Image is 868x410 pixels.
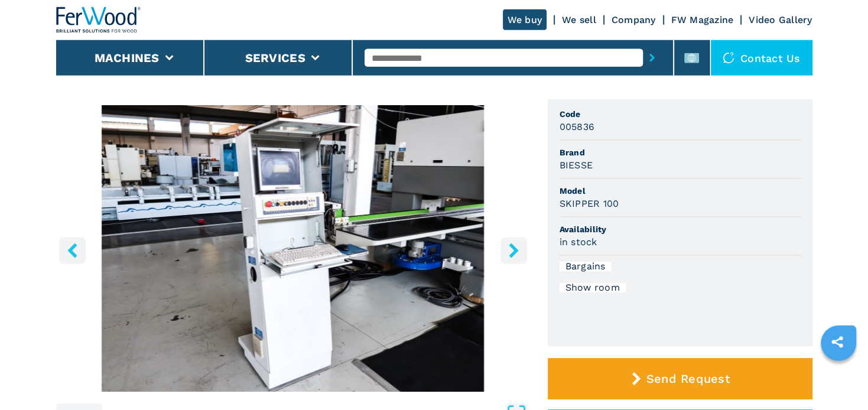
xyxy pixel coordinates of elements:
button: Send Request [548,358,812,399]
button: submit-button [643,44,661,71]
h3: 005836 [560,120,595,134]
a: Video Gallery [749,14,812,25]
div: Go to Slide 13 [56,105,530,392]
h3: BIESSE [560,158,593,172]
a: We sell [562,14,596,25]
h3: in stock [560,235,597,249]
h3: SKIPPER 100 [560,197,619,210]
span: Brand [560,147,801,158]
span: Code [560,108,801,120]
button: Machines [95,51,160,65]
img: Ferwood [56,7,141,33]
iframe: Chat [818,357,859,401]
button: right-button [500,237,527,263]
img: CNC for Flexible Drilling BIESSE SKIPPER 100 [56,105,530,392]
a: FW Magazine [671,14,734,25]
img: Contact us [723,52,734,64]
div: Show room [560,283,626,292]
button: left-button [59,237,86,263]
span: Send Request [646,372,730,386]
button: Services [245,51,305,65]
span: Model [560,185,801,197]
a: sharethis [823,327,852,357]
div: Bargains [560,262,612,271]
a: We buy [503,9,547,30]
a: Company [612,14,656,25]
div: Contact us [711,40,812,76]
span: Availability [560,223,801,235]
